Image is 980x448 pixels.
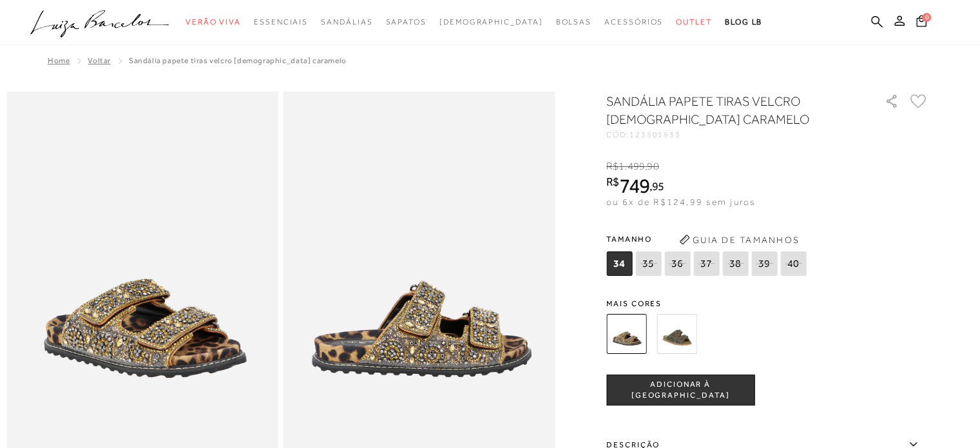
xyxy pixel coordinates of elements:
a: categoryNavScreenReaderText [385,10,426,34]
button: 0 [912,14,930,32]
a: categoryNavScreenReaderText [254,10,308,34]
span: 35 [635,251,661,276]
img: SANDÁLIA PAPETE TIRAS VELCRO CRISTAIS CARAMELO [606,314,646,354]
a: BLOG LB [725,10,762,34]
a: categoryNavScreenReaderText [321,10,372,34]
span: 39 [751,251,777,276]
span: 749 [619,174,649,197]
span: Acessórios [604,17,663,26]
span: Essenciais [254,17,308,26]
span: 38 [722,251,748,276]
button: Guia de Tamanhos [675,229,803,250]
a: categoryNavScreenReaderText [186,10,241,34]
a: categoryNavScreenReaderText [676,10,712,34]
span: Sapatos [385,17,426,26]
span: Mais cores [606,300,928,307]
span: Verão Viva [186,17,241,26]
button: ADICIONAR À [GEOGRAPHIC_DATA] [606,375,754,405]
span: ADICIONAR À [GEOGRAPHIC_DATA] [607,379,754,402]
span: BLOG LB [725,17,762,26]
span: 36 [664,251,690,276]
span: 37 [693,251,719,276]
span: Outlet [676,17,712,26]
i: R$ [606,161,619,172]
span: Bolsas [555,17,591,26]
div: CÓD: [606,131,864,139]
span: 1.499 [619,161,645,172]
i: , [649,180,664,192]
span: 0 [922,13,931,22]
h1: SANDÁLIA PAPETE TIRAS VELCRO [DEMOGRAPHIC_DATA] CARAMELO [606,92,848,128]
span: 123501933 [629,130,681,139]
span: Sandálias [321,17,372,26]
span: ou 6x de R$124,99 sem juros [606,197,755,207]
a: Home [48,56,70,65]
a: categoryNavScreenReaderText [555,10,591,34]
a: noSubCategoriesText [439,10,543,34]
span: 90 [647,161,658,172]
span: Tamanho [606,229,809,249]
span: SANDÁLIA PAPETE TIRAS VELCRO [DEMOGRAPHIC_DATA] CARAMELO [129,56,347,65]
span: 40 [780,251,806,276]
i: R$ [606,176,619,188]
span: 95 [652,179,664,193]
span: [DEMOGRAPHIC_DATA] [439,17,543,26]
i: , [645,161,659,172]
span: 34 [606,251,632,276]
img: SANDÁLIA PAPETE TIRAS VELCRO CRISTAIS VERDE OLIVA [657,314,697,354]
a: categoryNavScreenReaderText [604,10,663,34]
a: Voltar [88,56,111,65]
